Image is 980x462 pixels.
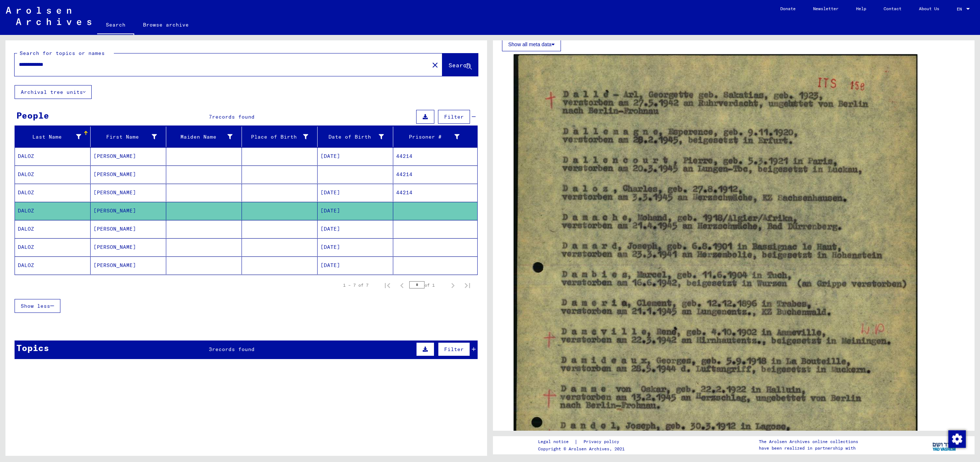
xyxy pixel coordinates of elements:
button: Search [442,53,478,76]
button: Filter [438,342,470,356]
mat-cell: [DATE] [318,220,393,238]
span: Filter [444,346,464,353]
button: Show less [15,299,60,313]
p: Copyright © Arolsen Archives, 2021 [538,446,628,452]
div: 1 – 7 of 7 [343,282,369,288]
div: Prisoner # [396,133,459,141]
img: yv_logo.png [931,436,958,454]
p: The Arolsen Archives online collections [759,438,858,445]
div: First Name [93,131,166,143]
mat-cell: [PERSON_NAME] [91,202,166,220]
mat-cell: 44214 [393,184,477,202]
span: Filter [444,113,464,120]
span: EN [957,7,965,12]
mat-header-cell: Prisoner # [393,127,477,147]
mat-cell: [PERSON_NAME] [91,147,166,165]
mat-cell: 44214 [393,166,477,183]
div: Place of Birth [245,131,317,143]
mat-cell: [DATE] [318,256,393,274]
div: People [16,109,49,122]
img: Change consent [948,430,966,448]
mat-cell: [PERSON_NAME] [91,238,166,256]
mat-header-cell: Date of Birth [318,127,393,147]
mat-cell: DALOZ [15,147,91,165]
div: Last Name [18,131,90,143]
mat-cell: DALOZ [15,184,91,202]
span: 7 [209,113,212,120]
button: Filter [438,110,470,124]
div: Maiden Name [169,131,242,143]
mat-cell: [DATE] [318,238,393,256]
div: Date of Birth [320,133,384,141]
mat-icon: close [431,61,439,69]
mat-cell: [DATE] [318,147,393,165]
mat-cell: DALOZ [15,220,91,238]
a: Legal notice [538,438,574,446]
mat-header-cell: Place of Birth [242,127,318,147]
div: Prisoner # [396,131,469,143]
div: First Name [93,133,157,141]
div: of 1 [409,282,446,288]
mat-header-cell: First Name [91,127,166,147]
mat-cell: DALOZ [15,238,91,256]
img: Arolsen_neg.svg [6,7,91,25]
div: | [538,438,628,446]
mat-cell: [PERSON_NAME] [91,184,166,202]
span: records found [212,346,255,353]
div: Place of Birth [245,133,308,141]
mat-cell: [PERSON_NAME] [91,256,166,274]
span: Search [449,61,470,69]
mat-cell: [DATE] [318,184,393,202]
button: First page [380,278,395,292]
button: Show all meta data [502,37,561,51]
div: Date of Birth [320,131,393,143]
button: Previous page [395,278,409,292]
span: records found [212,113,255,120]
div: Maiden Name [169,133,232,141]
a: Browse archive [134,16,198,33]
p: have been realized in partnership with [759,445,858,451]
span: Show less [21,303,50,309]
mat-cell: [PERSON_NAME] [91,166,166,183]
mat-cell: DALOZ [15,166,91,183]
mat-header-cell: Last Name [15,127,91,147]
a: Search [97,16,134,35]
mat-cell: [PERSON_NAME] [91,220,166,238]
button: Clear [428,57,442,72]
a: Privacy policy [578,438,628,446]
div: Topics [16,341,49,354]
mat-cell: DALOZ [15,256,91,274]
mat-cell: DALOZ [15,202,91,220]
button: Archival tree units [15,85,92,99]
mat-cell: 44214 [393,147,477,165]
div: Last Name [18,133,81,141]
span: 3 [209,346,212,353]
button: Last page [460,278,475,292]
mat-header-cell: Maiden Name [166,127,242,147]
button: Next page [446,278,460,292]
mat-cell: [DATE] [318,202,393,220]
mat-label: Search for topics or names [20,50,105,56]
